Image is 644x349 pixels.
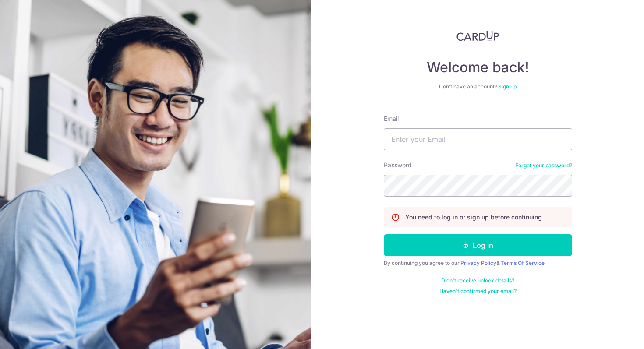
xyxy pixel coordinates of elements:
[384,114,399,123] label: Email
[384,260,572,267] div: By continuing you agree to our &
[460,260,496,266] a: Privacy Policy
[498,83,517,90] a: Sign up
[439,288,517,295] a: Haven't confirmed your email?
[456,31,499,41] img: CardUp Logo
[405,213,544,222] p: You need to log in or sign up before continuing.
[501,260,545,266] a: Terms Of Service
[384,234,572,256] button: Log in
[441,277,514,284] a: Didn't receive unlock details?
[384,161,412,169] label: Password
[384,59,572,76] h4: Welcome back!
[384,83,572,90] div: Don’t have an account?
[384,128,572,150] input: Enter your Email
[515,162,572,169] a: Forgot your password?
